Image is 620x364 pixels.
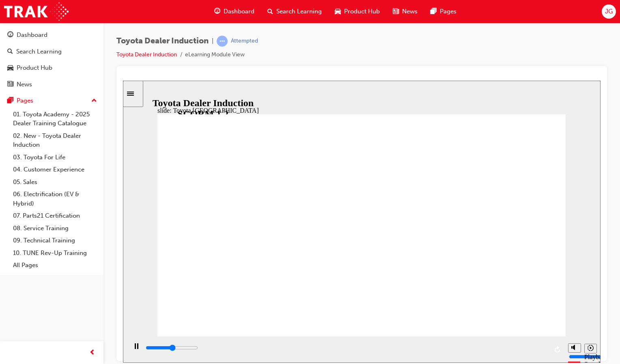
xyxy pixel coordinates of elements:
[3,93,100,108] button: Pages
[461,263,474,273] button: Playback speed
[602,4,616,19] button: JG
[445,263,458,272] button: Mute (Ctrl+Alt+M)
[10,176,100,188] a: 05. Sales
[431,6,437,17] span: pages-icon
[116,51,177,58] a: Toyota Dealer Induction
[214,6,220,17] span: guage-icon
[10,108,100,130] a: 01. Toyota Academy - 2025 Dealer Training Catalogue
[328,3,386,20] a: car-iconProduct Hub
[3,60,100,75] a: Product Hub
[3,26,100,93] button: DashboardSearch LearningProduct HubNews
[441,256,474,282] div: misc controls
[224,7,254,16] span: Dashboard
[91,96,97,106] span: up-icon
[10,163,100,176] a: 04. Customer Experience
[424,3,463,20] a: pages-iconPages
[17,96,33,105] div: Pages
[23,264,75,270] input: slide progress
[605,7,613,16] span: JG
[7,48,13,56] span: search-icon
[17,30,47,40] div: Dashboard
[4,2,69,21] img: Trak
[429,263,441,275] button: Replay (Ctrl+Alt+R)
[116,36,209,46] span: Toyota Dealer Induction
[231,37,258,45] div: Attempted
[461,273,474,287] div: Playback Speed
[185,50,245,60] li: eLearning Module View
[402,7,418,16] span: News
[10,234,100,247] a: 09. Technical Training
[10,259,100,272] a: All Pages
[7,81,13,88] span: news-icon
[7,64,13,72] span: car-icon
[212,36,213,46] span: |
[10,222,100,235] a: 08. Service Training
[10,151,100,164] a: 03. Toyota For Life
[4,262,18,276] button: Pause (Ctrl+Alt+P)
[3,44,100,59] a: Search Learning
[267,6,273,17] span: search-icon
[3,28,100,43] a: Dashboard
[446,273,498,279] input: volume
[276,7,322,16] span: Search Learning
[4,256,441,282] div: playback controls
[208,3,261,20] a: guage-iconDashboard
[393,6,399,17] span: news-icon
[7,32,13,39] span: guage-icon
[7,97,13,105] span: pages-icon
[10,247,100,259] a: 10. TUNE Rev-Up Training
[335,6,341,17] span: car-icon
[217,36,228,47] span: learningRecordVerb_ATTEMPT-icon
[10,210,100,222] a: 07. Parts21 Certification
[386,3,424,20] a: news-iconNews
[10,130,100,151] a: 02. New - Toyota Dealer Induction
[17,80,32,89] div: News
[261,3,328,20] a: search-iconSearch Learning
[89,348,95,358] span: prev-icon
[440,7,456,16] span: Pages
[344,7,380,16] span: Product Hub
[10,188,100,210] a: 06. Electrification (EV & Hybrid)
[17,63,52,73] div: Product Hub
[3,77,100,92] a: News
[16,47,62,56] div: Search Learning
